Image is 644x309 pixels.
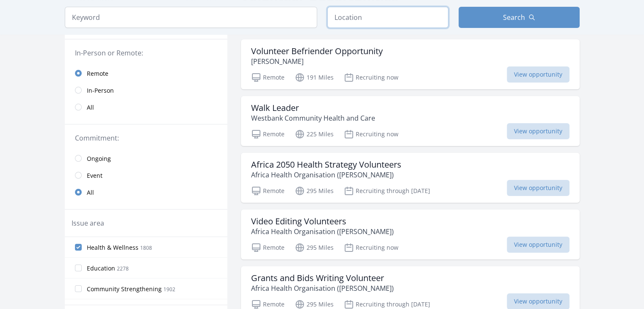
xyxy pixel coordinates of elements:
span: View opportunity [507,123,569,139]
a: In-Person [65,82,227,99]
input: Health & Wellness 1808 [75,244,82,251]
p: Recruiting now [344,129,398,139]
span: Remote [87,69,108,78]
a: Walk Leader Westbank Community Health and Care Remote 225 Miles Recruiting now View opportunity [241,96,580,146]
a: Video Editing Volunteers Africa Health Organisation ([PERSON_NAME]) Remote 295 Miles Recruiting n... [241,210,580,259]
span: Ongoing [87,154,111,163]
span: All [87,103,94,112]
input: Location [327,7,448,28]
span: Health & Wellness [87,243,138,252]
span: 2278 [117,265,129,272]
p: Africa Health Organisation ([PERSON_NAME]) [251,170,401,180]
p: Recruiting now [344,72,398,83]
span: Search [503,12,525,22]
h3: Walk Leader [251,103,375,113]
span: View opportunity [507,180,569,196]
p: Westbank Community Health and Care [251,113,375,123]
a: All [65,99,227,116]
p: Remote [251,186,285,196]
h3: Volunteer Befriender Opportunity [251,46,383,56]
input: Community Strengthening 1902 [75,285,82,292]
legend: Issue area [72,218,104,228]
input: Keyword [65,7,317,28]
p: Recruiting through [DATE] [344,186,430,196]
legend: In-Person or Remote: [75,48,217,58]
p: Africa Health Organisation ([PERSON_NAME]) [251,226,394,237]
legend: Commitment: [75,133,217,143]
h3: Africa 2050 Health Strategy Volunteers [251,160,401,170]
span: Community Strengthening [87,285,162,293]
a: Africa 2050 Health Strategy Volunteers Africa Health Organisation ([PERSON_NAME]) Remote 295 Mile... [241,153,580,203]
a: Remote [65,65,227,82]
p: Remote [251,243,285,253]
a: Volunteer Befriender Opportunity [PERSON_NAME] Remote 191 Miles Recruiting now View opportunity [241,39,580,89]
span: Event [87,171,102,180]
span: 1902 [163,286,175,293]
h3: Grants and Bids Writing Volunteer [251,273,394,283]
p: Remote [251,129,285,139]
p: 295 Miles [295,243,334,253]
input: Education 2278 [75,265,82,271]
p: 225 Miles [295,129,334,139]
p: [PERSON_NAME] [251,56,383,66]
span: All [87,188,94,197]
h3: Video Editing Volunteers [251,216,394,226]
span: View opportunity [507,66,569,83]
a: All [65,184,227,201]
span: In-Person [87,86,114,95]
a: Event [65,167,227,184]
p: Africa Health Organisation ([PERSON_NAME]) [251,283,394,293]
button: Search [459,7,580,28]
p: 295 Miles [295,186,334,196]
span: Education [87,264,115,273]
a: Ongoing [65,150,227,167]
p: Recruiting now [344,243,398,253]
span: View opportunity [507,237,569,253]
p: Remote [251,72,285,83]
span: 1808 [140,244,152,251]
p: 191 Miles [295,72,334,83]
